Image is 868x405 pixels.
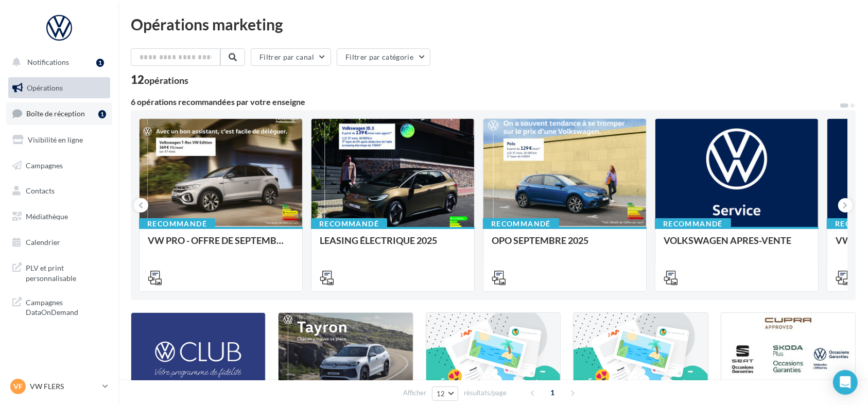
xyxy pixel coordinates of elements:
[545,384,561,401] span: 1
[6,180,112,202] a: Contacts
[27,58,69,66] span: Notifications
[131,16,856,32] div: Opérations marketing
[26,212,68,221] span: Médiathèque
[833,370,858,395] div: Open Intercom Messenger
[131,74,188,85] div: 12
[432,386,458,401] button: 12
[13,381,23,392] span: VF
[26,295,106,318] span: Campagnes DataOnDemand
[98,110,106,118] div: 1
[483,218,559,230] div: Recommandé
[6,257,112,287] a: PLV et print personnalisable
[6,129,112,151] a: Visibilité en ligne
[437,390,445,398] span: 12
[492,235,638,256] div: OPO SEPTEMBRE 2025
[30,381,98,392] p: VW FLERS
[26,161,63,169] span: Campagnes
[311,218,387,230] div: Recommandé
[28,135,83,144] span: Visibilité en ligne
[403,388,426,398] span: Afficher
[6,51,108,73] button: Notifications 1
[6,206,112,227] a: Médiathèque
[6,291,112,322] a: Campagnes DataOnDemand
[6,77,112,99] a: Opérations
[26,109,85,118] span: Boîte de réception
[148,235,294,256] div: VW PRO - OFFRE DE SEPTEMBRE 25
[8,377,110,396] a: VF VW FLERS
[27,83,63,92] span: Opérations
[6,102,112,125] a: Boîte de réception1
[26,261,106,283] span: PLV et print personnalisable
[6,232,112,253] a: Calendrier
[320,235,466,256] div: LEASING ÉLECTRIQUE 2025
[26,238,60,246] span: Calendrier
[26,186,55,195] span: Contacts
[251,48,331,66] button: Filtrer par canal
[131,98,839,106] div: 6 opérations recommandées par votre enseigne
[144,76,188,85] div: opérations
[337,48,430,66] button: Filtrer par catégorie
[655,218,731,230] div: Recommandé
[139,218,215,230] div: Recommandé
[96,59,104,67] div: 1
[6,155,112,177] a: Campagnes
[464,388,507,398] span: résultats/page
[664,235,810,256] div: VOLKSWAGEN APRES-VENTE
